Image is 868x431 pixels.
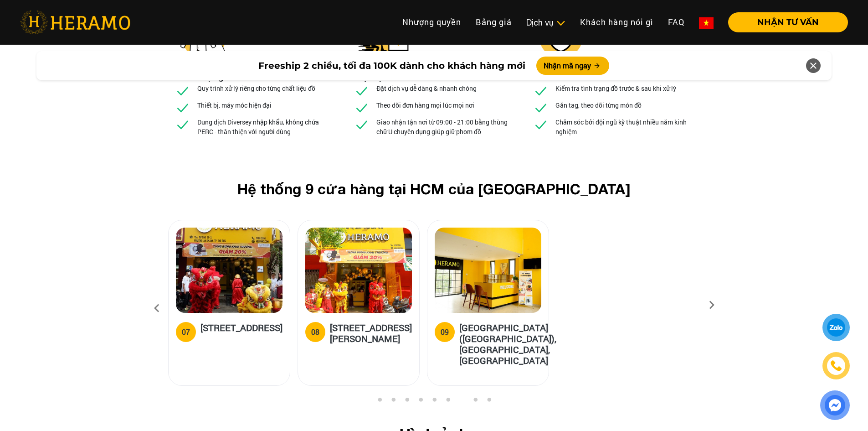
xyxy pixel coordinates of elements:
[175,83,190,98] img: checked.svg
[258,59,525,73] span: Freeship 2 chiều, tối đa 100K dành cho khách hàng mới
[536,57,609,75] button: Nhận mã ngay
[20,10,130,34] img: heramo-logo.png
[721,18,848,26] a: NHẬN TƯ VẤN
[416,397,425,406] button: 4
[176,228,282,313] img: heramo-15a-duong-so-2-phuong-an-khanh-thu-duc
[200,322,282,340] h5: [STREET_ADDRESS]
[728,12,848,32] button: NHẬN TƯ VẤN
[484,397,493,406] button: 9
[376,83,477,93] p: Đặt dịch vụ dễ dàng & nhanh chóng
[395,12,468,32] a: Nhượng quyền
[534,100,548,115] img: checked.svg
[389,397,398,406] button: 2
[376,100,474,110] p: Theo dõi đơn hàng mọi lúc mọi nơi
[175,117,190,132] img: checked.svg
[556,19,565,28] img: subToggleIcon
[555,117,693,136] p: Chăm sóc bởi đội ngũ kỹ thuật nhiều năm kinh nghiệm
[375,397,384,406] button: 1
[829,359,842,373] img: phone-icon
[197,100,272,110] p: Thiết bị, máy móc hiện đại
[311,327,319,338] div: 08
[443,397,452,406] button: 6
[534,117,548,132] img: checked.svg
[183,180,686,197] h2: Hệ thống 9 cửa hàng tại HCM của [GEOGRAPHIC_DATA]
[468,12,519,32] a: Bảng giá
[182,327,190,338] div: 07
[471,397,480,406] button: 8
[555,83,676,93] p: Kiểm tra tình trạng đồ trước & sau khi xử lý
[441,327,449,338] div: 09
[402,397,411,406] button: 3
[197,117,335,136] p: Dung dịch Diversey nhập khẩu, không chứa PERC - thân thiện với người dùng
[376,117,514,136] p: Giao nhận tận nơi từ 09:00 - 21:00 bằng thùng chữ U chuyên dụng giúp giữ phom đồ
[330,322,412,344] h5: [STREET_ADDRESS][PERSON_NAME]
[526,16,565,29] div: Dịch vụ
[354,117,369,132] img: checked.svg
[573,12,661,32] a: Khách hàng nói gì
[555,100,642,110] p: Gắn tag, theo dõi từng món đồ
[305,228,412,313] img: heramo-398-duong-hoang-dieu-phuong-2-quan-4
[661,12,692,32] a: FAQ
[457,397,466,406] button: 7
[430,397,439,406] button: 5
[699,17,714,29] img: vn-flag.png
[824,353,848,378] a: phone-icon
[354,83,369,98] img: checked.svg
[534,83,548,98] img: checked.svg
[354,100,369,115] img: checked.svg
[435,228,541,313] img: heramo-parc-villa-dai-phuoc-island-dong-nai
[459,322,556,366] h5: [GEOGRAPHIC_DATA] ([GEOGRAPHIC_DATA]), [GEOGRAPHIC_DATA], [GEOGRAPHIC_DATA]
[175,100,190,115] img: checked.svg
[197,83,315,93] p: Quy trình xử lý riêng cho từng chất liệu đồ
